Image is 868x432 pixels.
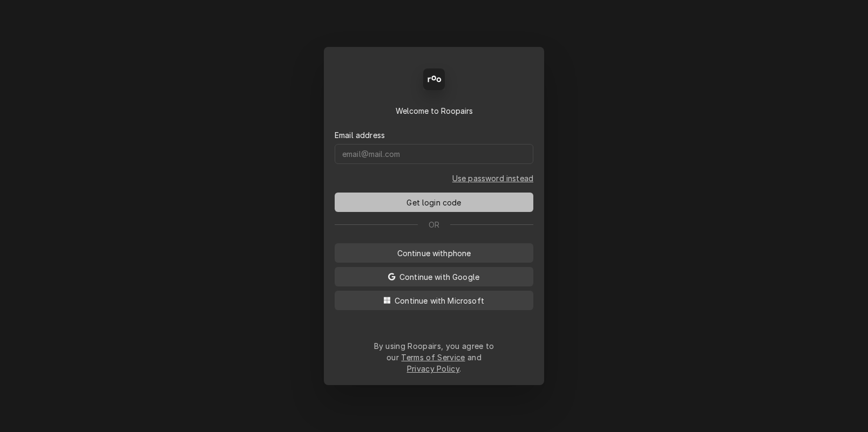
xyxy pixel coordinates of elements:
div: Welcome to Roopairs [335,105,533,116]
span: Continue with Microsoft [392,295,486,306]
button: Continue withphone [335,243,533,263]
span: Get login code [404,197,463,208]
div: By using Roopairs, you agree to our and . [374,340,494,374]
button: Continue with Google [335,267,533,286]
a: Terms of Service [401,353,465,362]
span: Continue with Google [397,271,482,283]
input: email@mail.com [335,144,533,164]
label: Email address [335,129,385,141]
div: Or [335,219,533,230]
a: Go to Email and password form [452,173,533,184]
button: Get login code [335,193,533,212]
span: Continue with phone [395,248,473,259]
button: Continue with Microsoft [335,291,533,310]
a: Privacy Policy [407,364,459,373]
